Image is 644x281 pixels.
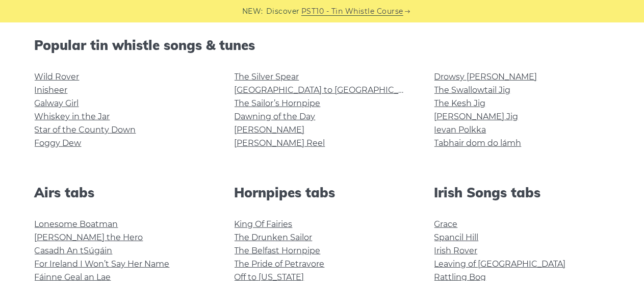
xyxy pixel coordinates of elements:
a: The Swallowtail Jig [434,85,511,95]
a: The Drunken Sailor [235,233,313,242]
h2: Hornpipes tabs [235,185,410,200]
h2: Airs tabs [35,185,210,200]
a: For Ireland I Won’t Say Her Name [35,259,170,269]
a: The Kesh Jig [434,98,486,108]
a: [GEOGRAPHIC_DATA] to [GEOGRAPHIC_DATA] [235,85,423,95]
a: Star of the County Down [35,125,136,135]
h2: Popular tin whistle songs & tunes [35,37,610,53]
a: King Of Fairies [235,219,293,229]
h2: Irish Songs tabs [434,185,610,200]
a: Dawning of the Day [235,112,316,121]
a: PST10 - Tin Whistle Course [301,6,403,17]
a: [PERSON_NAME] Jig [434,112,519,121]
a: The Belfast Hornpipe [235,246,321,256]
a: Foggy Dew [35,138,82,148]
span: Discover [266,6,300,17]
a: [PERSON_NAME] [235,125,305,135]
a: Drowsy [PERSON_NAME] [434,72,537,82]
a: Galway Girl [35,98,79,108]
a: [PERSON_NAME] the Hero [35,233,143,242]
a: Irish Rover [434,246,478,256]
a: Ievan Polkka [434,125,486,135]
a: Casadh An tSúgáin [35,246,113,256]
a: The Pride of Petravore [235,259,325,269]
a: Tabhair dom do lámh [434,138,522,148]
a: The Sailor’s Hornpipe [235,98,321,108]
span: NEW: [242,6,263,17]
a: The Silver Spear [235,72,299,82]
a: Leaving of [GEOGRAPHIC_DATA] [434,259,566,269]
a: Wild Rover [35,72,80,82]
a: [PERSON_NAME] Reel [235,138,325,148]
a: Spancil Hill [434,233,479,242]
a: Whiskey in the Jar [35,112,110,121]
a: Grace [434,219,458,229]
a: Inisheer [35,85,68,95]
a: Lonesome Boatman [35,219,118,229]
